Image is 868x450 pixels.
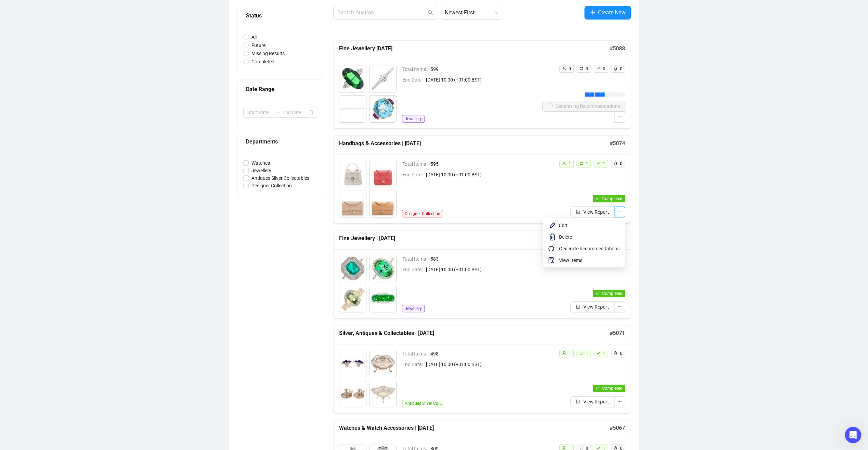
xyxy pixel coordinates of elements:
span: Watches [249,159,273,167]
span: Completed [249,58,277,65]
span: rise [596,351,600,355]
span: Antiques Silver Collectables [249,174,312,182]
img: 3_1.jpg [339,285,366,312]
span: ellipsis [617,209,622,214]
span: retweet [579,446,583,450]
span: 1 [569,161,571,166]
span: to [274,110,280,115]
span: swap-right [274,110,280,115]
input: Start date [247,109,272,116]
img: svg+xml;base64,PHN2ZyB4bWxucz0iaHR0cDovL3d3dy53My5vcmcvMjAwMC9zdmciIHhtbG5zOnhsaW5rPSJodHRwOi8vd3... [548,221,556,229]
a: Handbags & Accessories | [DATE]#5074Total Items595End Date[DATE] 10:00 (+01:00 BST)Designer Colle... [333,135,631,223]
span: Jewellery [249,167,274,174]
span: ellipsis [617,114,622,119]
span: Jewellery [402,305,425,312]
img: 4_1.jpg [370,190,396,217]
span: loading [598,93,601,96]
span: rocket [613,161,618,165]
a: Fine Jewellery | [DATE]#5072Total Items583End Date[DATE] 10:00 (+01:00 BST)Jewelleryuser1retweet1... [333,230,631,318]
span: user [562,161,566,165]
img: 4_1.jpg [370,380,396,407]
span: 0 [586,66,588,71]
img: 2_1.jpg [370,350,396,377]
h5: Watches & Watch Accessories | [DATE] [339,424,610,432]
span: check [596,196,600,200]
span: 0 [620,66,622,71]
span: bar-chart [576,399,581,404]
span: Generate Recommendations [559,245,620,252]
span: All [249,33,259,41]
span: retweet [579,66,583,71]
span: Designer Collection [249,182,295,189]
span: [DATE] 10:00 (+01:00 BST) [426,171,554,178]
button: View Report [570,396,614,407]
img: 3_1.jpg [339,380,366,407]
span: search [428,10,433,15]
span: View Report [583,398,609,405]
span: user [562,446,566,450]
span: ellipsis [617,304,622,309]
h5: # 5088 [610,45,625,53]
span: audit [548,256,556,264]
span: rise [596,161,600,165]
span: user [562,66,566,71]
span: ellipsis [617,399,622,404]
span: loading [588,93,591,96]
span: 1 [603,351,605,356]
h5: Fine Jewellery | [DATE] [339,234,610,242]
span: Designer Collection [402,210,443,217]
img: svg+xml;base64,PHN2ZyB4bWxucz0iaHR0cDovL3d3dy53My5vcmcvMjAwMC9zdmciIHhtbG5zOnhsaW5rPSJodHRwOi8vd3... [548,233,556,241]
img: 3_1.jpg [339,96,366,122]
span: rocket [613,446,618,450]
span: rise [596,446,600,450]
span: 583 [430,255,554,263]
h5: # 5074 [610,139,625,148]
img: 2_1.jpg [370,255,396,282]
div: Status [246,11,314,20]
span: 1 [586,351,588,356]
span: rise [596,66,600,71]
span: Edit [559,222,620,229]
iframe: Intercom live chat [845,427,861,443]
span: Total Items [402,350,430,358]
h5: Silver, Antiques & Collectables | [DATE] [339,329,610,337]
span: Total Items [402,160,430,168]
span: View Report [583,303,609,311]
a: Fine Jewellery [DATE]#5088Total Items599End Date[DATE] 10:00 (+01:00 BST)Jewelleryuser0retweet0ri... [333,40,631,128]
img: 1_1.jpg [339,350,366,377]
h5: Fine Jewellery [DATE] [339,45,610,53]
span: 1 [569,351,571,356]
span: Newest First [445,6,498,19]
span: Future [249,41,268,49]
span: bar-chart [576,209,581,214]
img: 3_1.jpg [339,190,366,217]
span: End Date [402,76,426,84]
span: [DATE] 10:00 (+01:00 BST) [426,361,554,368]
span: redo [548,245,556,253]
h5: Handbags & Accessories | [DATE] [339,139,610,148]
span: Antiques Silver Collectables [402,400,445,407]
button: Generating Recommendations [542,101,625,112]
span: plus [590,10,595,15]
span: Completed [602,386,622,391]
span: 1 [586,161,588,166]
div: Departments [246,137,314,146]
img: 2_1.jpg [370,160,396,187]
img: 1_1.jpg [339,65,366,92]
span: [DATE] 10:00 (+01:00 BST) [426,76,542,84]
span: retweet [579,351,583,355]
span: Jewellery [402,115,425,123]
span: Create New [598,8,625,17]
span: Delete [559,233,620,241]
span: 599 [430,65,542,73]
span: Total Items [402,255,430,263]
span: Total Items [402,65,430,73]
span: End Date [402,171,426,178]
span: End Date [402,361,426,368]
h5: # 5071 [610,329,625,337]
span: retweet [579,161,583,165]
span: Completed [602,291,622,296]
img: 1_1.jpg [339,160,366,187]
span: rocket [613,351,618,355]
span: 0 [620,351,622,356]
